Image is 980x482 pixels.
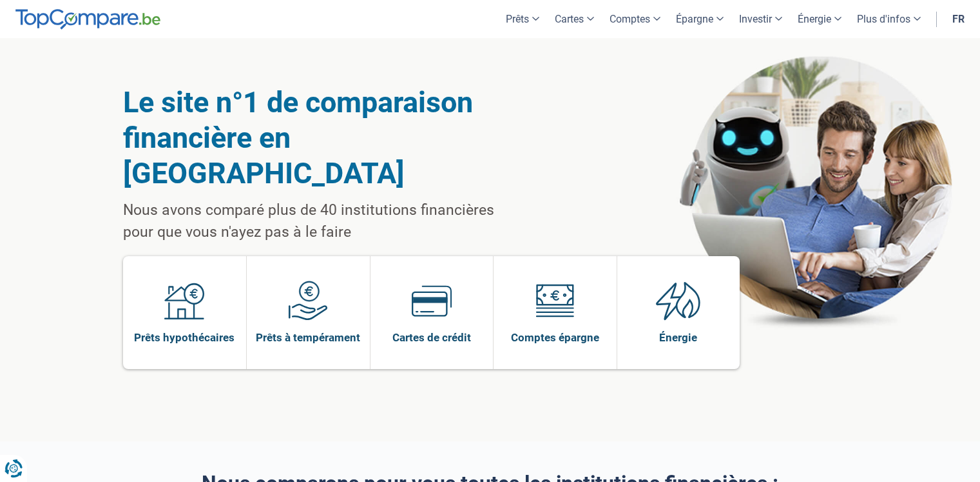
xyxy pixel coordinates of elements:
[412,281,452,321] img: Cartes de crédit
[370,256,494,369] a: Cartes de crédit Cartes de crédit
[123,85,527,191] h1: Le site n°1 de comparaison financière en [GEOGRAPHIC_DATA]
[392,330,471,345] span: Cartes de crédit
[288,281,328,321] img: Prêts à tempérament
[494,256,617,369] a: Comptes épargne Comptes épargne
[617,256,740,369] a: Énergie Énergie
[256,330,360,345] span: Prêts à tempérament
[247,256,370,369] a: Prêts à tempérament Prêts à tempérament
[164,281,204,321] img: Prêts hypothécaires
[123,199,527,243] p: Nous avons comparé plus de 40 institutions financières pour que vous n'ayez pas à le faire
[134,330,235,345] span: Prêts hypothécaires
[656,281,701,321] img: Énergie
[659,330,697,345] span: Énergie
[123,256,247,369] a: Prêts hypothécaires Prêts hypothécaires
[511,330,599,345] span: Comptes épargne
[535,281,575,321] img: Comptes épargne
[15,9,160,30] img: TopCompare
